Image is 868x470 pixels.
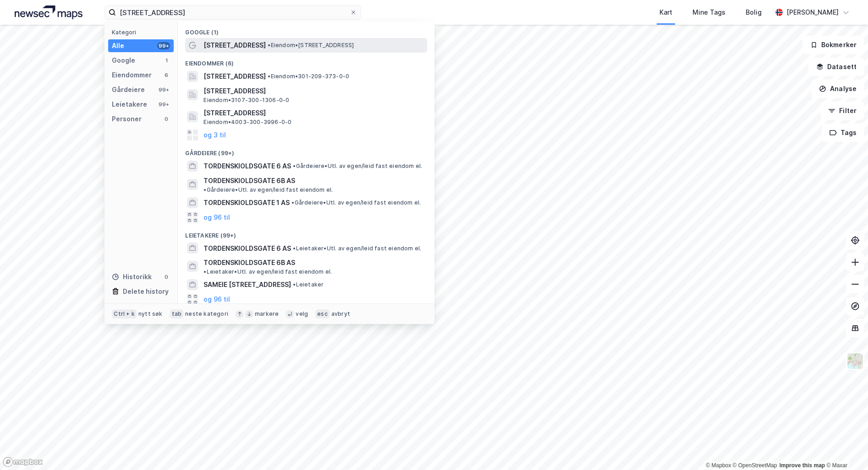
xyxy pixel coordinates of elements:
[268,42,270,49] span: •
[112,70,152,81] div: Eiendommer
[15,5,82,19] img: logo.a4113a55bc3d86da70a041830d287a7e.svg
[822,124,864,142] button: Tags
[112,271,152,282] div: Historikk
[786,7,839,18] div: [PERSON_NAME]
[112,40,124,51] div: Alle
[170,309,184,319] div: tab
[203,186,206,193] span: •
[185,310,228,318] div: neste kategori
[808,58,864,76] button: Datasett
[112,55,135,66] div: Google
[163,115,170,123] div: 0
[293,281,296,288] span: •
[255,310,279,318] div: markere
[293,281,324,288] span: Leietaker
[203,86,423,97] span: [STREET_ADDRESS]
[123,286,169,297] div: Delete history
[203,71,266,82] span: [STREET_ADDRESS]
[203,243,291,254] span: TORDENSKIOLDSGATE 6 AS
[203,279,291,290] span: SAMEIE [STREET_ADDRESS]
[846,352,864,370] img: Z
[203,108,423,119] span: [STREET_ADDRESS]
[659,7,672,18] div: Kart
[203,294,230,305] button: og 96 til
[268,42,354,49] span: Eiendom • [STREET_ADDRESS]
[203,119,291,126] span: Eiendom • 4003-300-3996-0-0
[116,5,350,19] input: Søk på adresse, matrikkel, gårdeiere, leietakere eller personer
[315,309,330,319] div: esc
[820,102,864,120] button: Filter
[802,36,864,54] button: Bokmerker
[822,426,868,470] iframe: Chat Widget
[203,175,295,186] span: TORDENSKIOLDSGATE 6B AS
[203,212,230,223] button: og 96 til
[112,84,145,95] div: Gårdeiere
[157,42,170,49] div: 99+
[733,462,777,469] a: OpenStreetMap
[293,162,422,170] span: Gårdeiere • Utl. av egen/leid fast eiendom el.
[178,22,434,38] div: Google (1)
[112,29,174,36] div: Kategori
[203,40,266,51] span: [STREET_ADDRESS]
[203,161,291,172] span: TORDENSKIOLDSGATE 6 AS
[822,426,868,470] div: Kontrollprogram for chat
[178,142,434,159] div: Gårdeiere (99+)
[163,71,170,79] div: 6
[178,225,434,241] div: Leietakere (99+)
[293,245,296,252] span: •
[268,73,270,80] span: •
[138,310,163,318] div: nytt søk
[293,162,296,169] span: •
[746,7,762,18] div: Bolig
[811,80,864,98] button: Analyse
[112,99,147,110] div: Leietakere
[291,199,421,206] span: Gårdeiere • Utl. av egen/leid fast eiendom el.
[112,309,137,319] div: Ctrl + k
[268,73,349,80] span: Eiendom • 301-209-373-0-0
[178,53,434,69] div: Eiendommer (6)
[203,130,226,140] button: og 3 til
[203,257,295,268] span: TORDENSKIOLDSGATE 6B AS
[203,268,332,276] span: Leietaker • Utl. av egen/leid fast eiendom el.
[112,113,142,124] div: Personer
[203,97,289,104] span: Eiendom • 3107-300-1306-0-0
[780,462,825,469] a: Improve this map
[203,197,290,208] span: TORDENSKIOLDSGATE 1 AS
[3,457,43,467] a: Mapbox homepage
[291,199,294,206] span: •
[331,310,350,318] div: avbryt
[203,186,333,194] span: Gårdeiere • Utl. av egen/leid fast eiendom el.
[163,273,170,281] div: 0
[157,86,170,93] div: 99+
[706,462,731,469] a: Mapbox
[157,101,170,108] div: 99+
[163,57,170,64] div: 1
[296,310,308,318] div: velg
[203,268,206,275] span: •
[293,245,421,252] span: Leietaker • Utl. av egen/leid fast eiendom el.
[692,7,725,18] div: Mine Tags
